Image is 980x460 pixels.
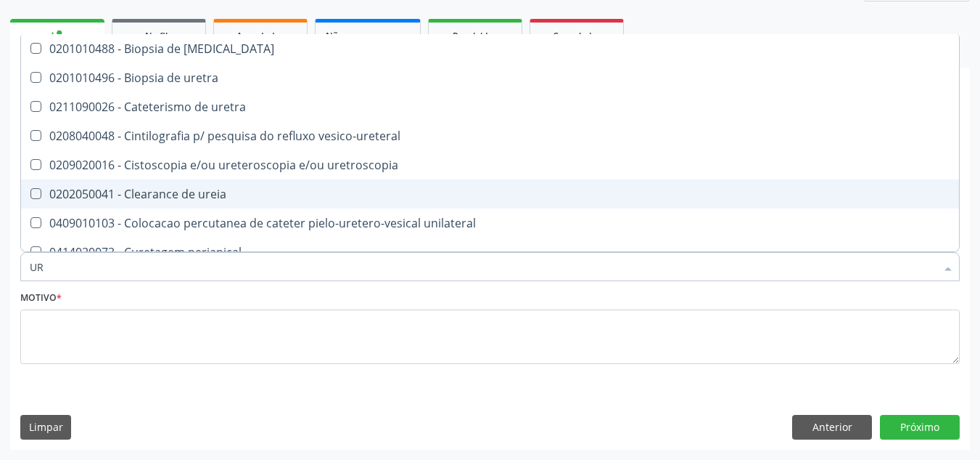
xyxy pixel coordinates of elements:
[20,287,62,310] label: Motivo
[30,72,950,84] div: 0201010496 - Biopsia de uretra
[30,159,950,171] div: 0209020016 - Cistoscopia e/ou ureteroscopia e/ou uretroscopia
[30,217,950,229] div: 0409010103 - Colocacao percutanea de cateter pielo-uretero-vesical unilateral
[30,246,950,258] div: 0414020073 - Curetagem periapical
[880,415,960,440] button: Próximo
[792,415,872,440] button: Anterior
[30,252,936,281] input: Buscar por procedimentos
[30,188,950,200] div: 0202050041 - Clearance de ureia
[49,28,65,44] div: person_add
[30,43,950,55] div: 0201010488 - Biopsia de [MEDICAL_DATA]
[30,130,950,142] div: 0208040048 - Cintilografia p/ pesquisa do refluxo vesico-ureteral
[30,101,950,113] div: 0211090026 - Cateterismo de uretra
[145,30,173,42] span: Na fila
[236,30,284,42] span: Agendados
[326,30,410,42] span: Não compareceram
[553,30,601,42] span: Cancelados
[453,30,498,42] span: Resolvidos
